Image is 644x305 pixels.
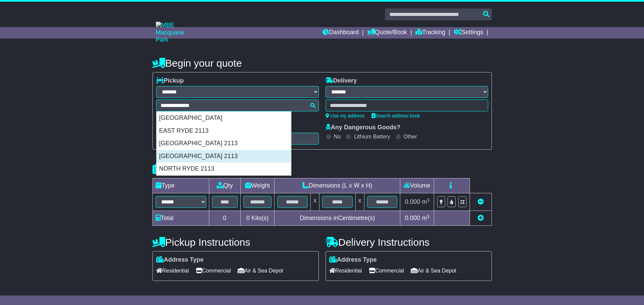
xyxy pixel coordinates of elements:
[156,100,319,111] typeahead: Please provide city
[240,211,275,226] td: Kilo(s)
[454,27,483,39] a: Settings
[478,198,484,205] a: Remove this item
[157,112,291,125] div: [GEOGRAPHIC_DATA]
[354,133,390,140] label: Lithium Battery
[246,215,249,221] span: 0
[334,133,341,140] label: No
[152,211,209,226] td: Total
[326,113,365,118] a: Use my address
[369,265,404,276] span: Commercial
[209,178,240,193] td: Qty
[157,150,291,163] div: [GEOGRAPHIC_DATA] 2113
[478,215,484,221] a: Add new item
[152,178,209,193] td: Type
[422,198,430,205] span: m
[275,178,400,193] td: Dimensions (L x W x H)
[238,265,283,276] span: Air & Sea Depot
[326,77,357,85] label: Delivery
[156,77,184,85] label: Pickup
[323,27,359,39] a: Dashboard
[240,178,275,193] td: Weight
[329,256,377,264] label: Address Type
[275,211,400,226] td: Dimensions in Centimetre(s)
[405,215,420,221] span: 0.000
[422,215,430,221] span: m
[415,27,445,39] a: Tracking
[329,265,362,276] span: Residential
[209,211,240,226] td: 0
[400,178,434,193] td: Volume
[156,265,189,276] span: Residential
[411,265,456,276] span: Air & Sea Depot
[157,125,291,137] div: EAST RYDE 2113
[405,198,420,205] span: 0.000
[156,256,204,264] label: Address Type
[152,164,237,175] h4: Package details |
[326,124,401,131] label: Any Dangerous Goods?
[427,214,430,219] sup: 3
[367,27,407,39] a: Quote/Book
[152,58,492,69] h4: Begin your quote
[427,198,430,203] sup: 3
[372,113,420,118] a: Search address book
[196,265,231,276] span: Commercial
[152,237,319,248] h4: Pickup Instructions
[156,22,196,44] img: MBE Macquarie Park
[311,193,319,211] td: x
[404,133,417,140] label: Other
[157,137,291,150] div: [GEOGRAPHIC_DATA] 2113
[355,193,364,211] td: x
[326,237,492,248] h4: Delivery Instructions
[157,162,291,175] div: NORTH RYDE 2113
